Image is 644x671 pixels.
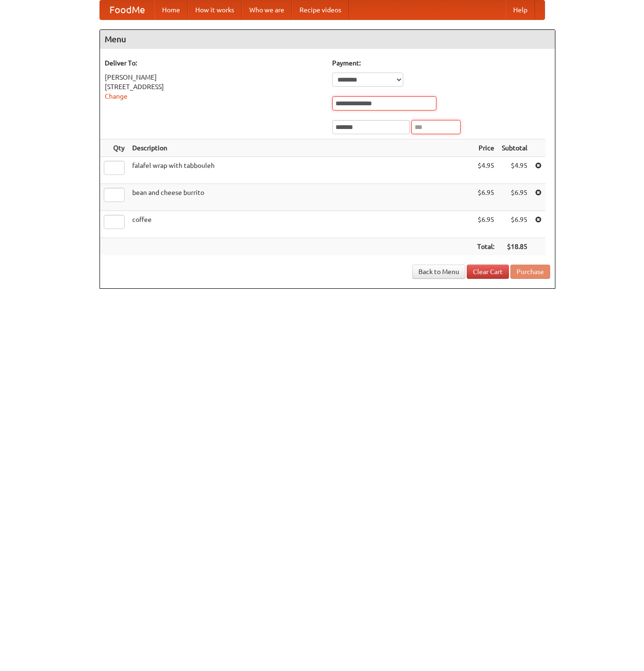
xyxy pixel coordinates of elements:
[128,139,473,157] th: Description
[105,82,323,92] div: [STREET_ADDRESS]
[105,73,323,82] div: [PERSON_NAME]
[467,265,509,279] a: Clear Cart
[506,0,535,19] a: Help
[332,58,550,68] h5: Payment:
[128,184,473,211] td: bean and cheese burrito
[473,139,498,157] th: Price
[100,0,154,19] a: FoodMe
[473,211,498,238] td: $6.95
[498,157,531,184] td: $4.95
[100,30,555,49] h4: Menu
[128,211,473,238] td: coffee
[498,184,531,211] td: $6.95
[510,265,550,279] button: Purchase
[105,58,323,68] h5: Deliver To:
[154,0,188,19] a: Home
[498,238,531,256] th: $18.85
[473,157,498,184] td: $4.95
[473,184,498,211] td: $6.95
[498,139,531,157] th: Subtotal
[242,0,292,19] a: Who we are
[188,0,242,19] a: How it works
[498,211,531,238] td: $6.95
[128,157,473,184] td: falafel wrap with tabbouleh
[412,265,465,279] a: Back to Menu
[473,238,498,256] th: Total:
[105,92,127,100] a: Change
[100,139,128,157] th: Qty
[292,0,349,19] a: Recipe videos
